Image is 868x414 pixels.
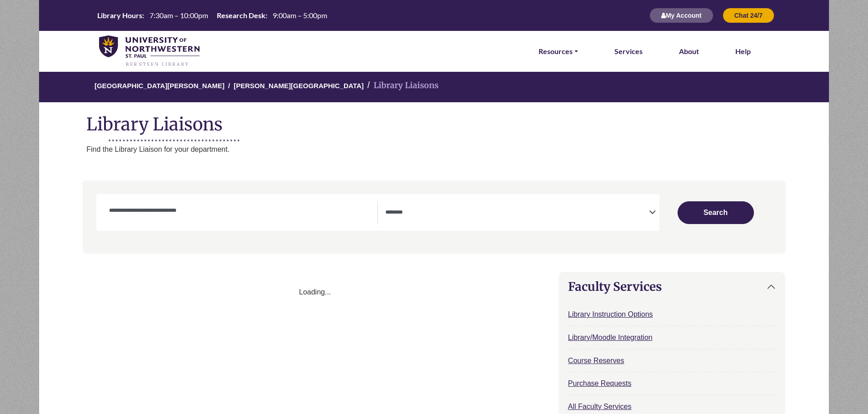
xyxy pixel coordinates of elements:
span: 9:00am – 5:00pm [273,11,327,20]
a: Purchase Requests [568,379,632,387]
a: All Faculty Services [568,403,632,410]
nav: breadcrumb [39,71,829,102]
table: Hours Today [94,10,331,19]
button: Chat 24/7 [723,8,774,23]
a: Resources [539,45,578,57]
a: My Account [649,11,713,19]
a: [PERSON_NAME][GEOGRAPHIC_DATA] [234,80,364,90]
textarea: Search [385,209,649,217]
a: Hours Today [94,10,331,21]
a: Help [735,45,751,57]
a: Services [614,45,643,57]
li: Library Liaisons [364,79,439,92]
span: 7:30am – 10:00pm [150,11,208,20]
a: About [679,45,699,57]
button: Submit for Search Results [678,201,754,224]
p: Find the Library Liaison for your department. [86,144,829,155]
button: Faculty Services [559,272,785,301]
th: Library Hours: [94,10,145,20]
div: Loading... [83,286,548,298]
a: Chat 24/7 [723,11,774,19]
input: Search by Name or Liaison Area [104,205,378,216]
a: Library/Moodle Integration [568,334,653,341]
th: Research Desk: [213,10,268,20]
h1: Library Liaisons [39,107,829,135]
nav: Search filters [83,180,786,254]
img: library_home [99,35,200,67]
a: [GEOGRAPHIC_DATA][PERSON_NAME] [95,80,224,90]
a: Library Instruction Options [568,310,653,318]
button: My Account [649,8,713,23]
a: Course Reserves [568,357,624,364]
